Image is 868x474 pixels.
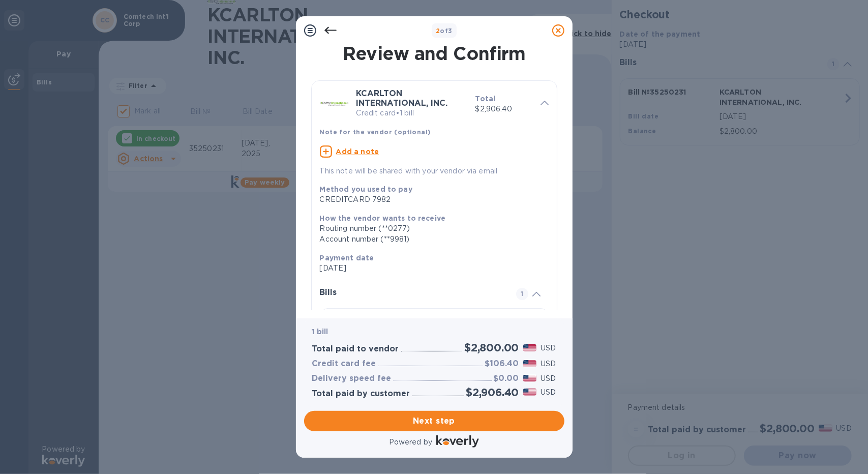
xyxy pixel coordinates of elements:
[436,27,440,35] span: 2
[320,223,541,234] div: Routing number (**0277)
[541,343,556,353] p: USD
[320,128,431,136] b: Note for the vendor (optional)
[312,374,392,383] h3: Delivery speed fee
[494,374,519,383] h3: $0.00
[541,359,556,369] p: USD
[312,415,556,427] span: Next step
[356,88,448,108] b: KCARLTON INTERNATIONAL, INC.
[309,43,559,64] h1: Review and Confirm
[320,254,374,262] b: Payment date
[523,360,537,367] img: USD
[466,386,519,399] h2: $2,906.40
[523,389,537,396] img: USD
[320,166,549,176] p: This note will be shared with your vendor via email
[336,147,379,156] u: Add a note
[541,387,556,398] p: USD
[523,344,537,351] img: USD
[320,288,504,298] h3: Bills
[516,288,528,300] span: 1
[320,214,446,222] b: How the vendor wants to receive
[320,263,541,274] p: [DATE]
[475,104,532,114] p: $2,906.40
[485,359,519,369] h3: $106.40
[523,375,537,382] img: USD
[464,341,519,354] h2: $2,800.00
[320,194,541,205] div: CREDITCARD 7982
[320,89,549,176] div: KCARLTON INTERNATIONAL, INC.Credit card•1 billTotal$2,906.40Note for the vendor (optional)Add a n...
[320,234,541,245] div: Account number (**9981)
[436,435,479,448] img: Logo
[304,411,564,431] button: Next step
[312,389,410,399] h3: Total paid by customer
[320,185,412,193] b: Method you used to pay
[541,373,556,384] p: USD
[312,359,376,369] h3: Credit card fee
[356,108,467,118] p: Credit card • 1 bill
[436,27,453,35] b: of 3
[475,95,496,103] b: Total
[389,437,432,448] p: Powered by
[312,328,328,336] b: 1 bill
[312,344,399,354] h3: Total paid to vendor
